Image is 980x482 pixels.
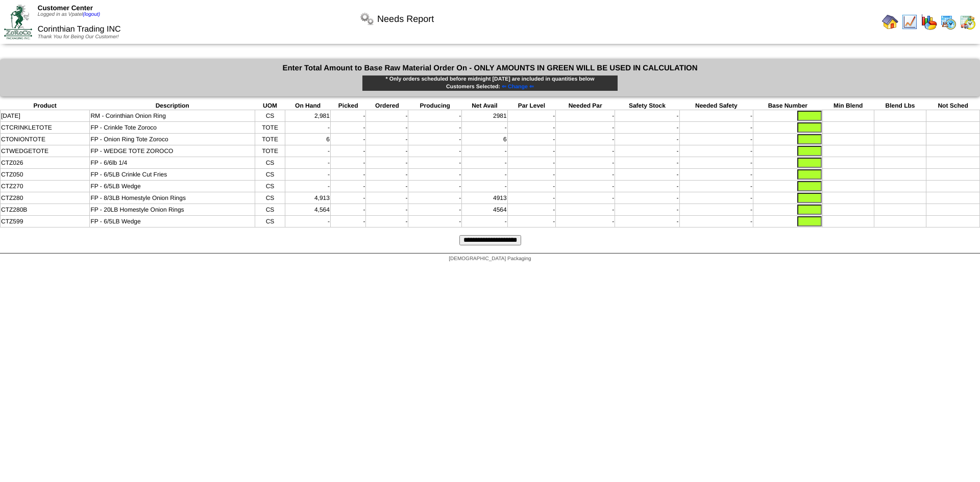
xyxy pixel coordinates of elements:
[679,204,753,216] td: -
[366,181,408,192] td: -
[679,192,753,204] td: -
[408,102,462,110] th: Producing
[1,181,90,192] td: CTZ270
[285,204,331,216] td: 4,564
[255,134,285,145] td: TOTE
[882,14,898,30] img: home.gif
[940,14,957,30] img: calendarprod.gif
[90,204,255,216] td: FP - 20LB Homestyle Onion Rings
[462,134,508,145] td: 6
[330,110,365,122] td: -
[1,102,90,110] th: Product
[615,181,679,192] td: -
[255,157,285,169] td: CS
[90,192,255,204] td: FP - 8/3LB Homestyle Onion Rings
[38,12,100,17] span: Logged in as Vpatel
[408,204,462,216] td: -
[90,157,255,169] td: FP - 6/6lb 1/4
[679,157,753,169] td: -
[1,204,90,216] td: CTZ280B
[285,110,331,122] td: 2,981
[408,110,462,122] td: -
[83,12,100,17] a: (logout)
[38,4,93,12] span: Customer Center
[330,169,365,181] td: -
[366,122,408,134] td: -
[679,122,753,134] td: -
[615,110,679,122] td: -
[90,145,255,157] td: FP - WEDGE TOTE ZOROCO
[408,122,462,134] td: -
[874,102,926,110] th: Blend Lbs
[408,157,462,169] td: -
[822,102,874,110] th: Min Blend
[255,122,285,134] td: TOTE
[330,134,365,145] td: -
[462,102,508,110] th: Net Avail
[615,145,679,157] td: -
[556,122,615,134] td: -
[285,102,331,110] th: On Hand
[38,25,121,34] span: Corinthian Trading INC
[90,134,255,145] td: FP - Onion Ring Tote Zoroco
[556,181,615,192] td: -
[255,110,285,122] td: CS
[507,110,555,122] td: -
[556,192,615,204] td: -
[500,84,534,90] a: ⇐ Change ⇐
[556,102,615,110] th: Needed Par
[679,216,753,227] td: -
[285,181,331,192] td: -
[679,169,753,181] td: -
[615,157,679,169] td: -
[615,102,679,110] th: Safety Stock
[502,84,534,90] span: ⇐ Change ⇐
[408,181,462,192] td: -
[556,216,615,227] td: -
[507,145,555,157] td: -
[285,216,331,227] td: -
[507,192,555,204] td: -
[462,192,508,204] td: 4913
[90,122,255,134] td: FP - Crinkle Tote Zoroco
[462,181,508,192] td: -
[901,14,918,30] img: line_graph.gif
[679,145,753,157] td: -
[366,145,408,157] td: -
[960,14,976,30] img: calendarinout.gif
[255,145,285,157] td: TOTE
[408,134,462,145] td: -
[615,169,679,181] td: -
[1,169,90,181] td: CTZ050
[285,157,331,169] td: -
[90,102,255,110] th: Description
[90,169,255,181] td: FP - 6/5LB Crinkle Cut Fries
[1,145,90,157] td: CTWEDGETOTE
[366,102,408,110] th: Ordered
[1,110,90,122] td: [DATE]
[330,204,365,216] td: -
[507,169,555,181] td: -
[362,75,618,91] div: * Only orders scheduled before midnight [DATE] are included in quantities below Customers Selected:
[462,110,508,122] td: 2981
[366,216,408,227] td: -
[507,122,555,134] td: -
[507,181,555,192] td: -
[366,169,408,181] td: -
[507,102,555,110] th: Par Level
[255,204,285,216] td: CS
[507,216,555,227] td: -
[408,169,462,181] td: -
[462,145,508,157] td: -
[408,192,462,204] td: -
[366,134,408,145] td: -
[330,122,365,134] td: -
[462,204,508,216] td: 4564
[615,134,679,145] td: -
[255,181,285,192] td: CS
[377,14,434,24] span: Needs Report
[753,102,822,110] th: Base Number
[330,181,365,192] td: -
[1,134,90,145] td: CTONIONTOTE
[330,192,365,204] td: -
